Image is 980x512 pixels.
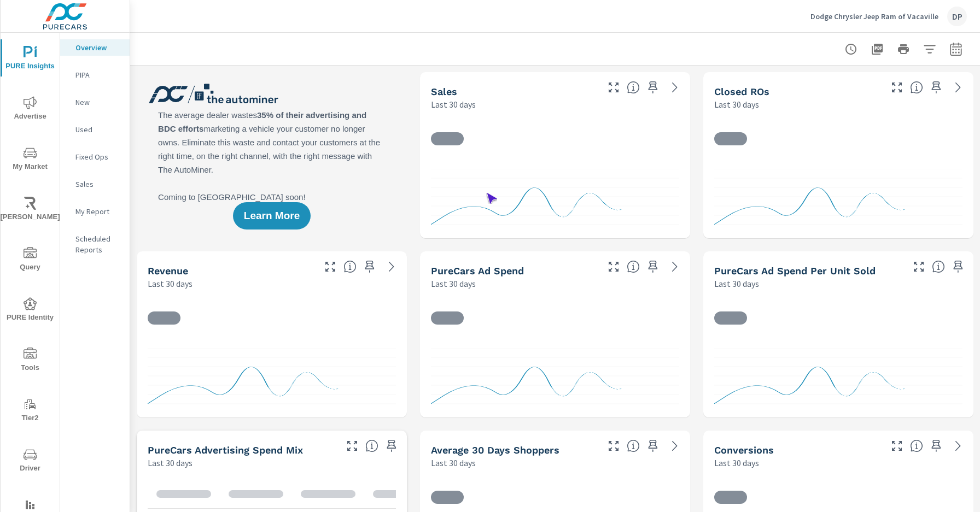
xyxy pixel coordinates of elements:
p: Last 30 days [431,277,476,290]
h5: Average 30 Days Shoppers [431,444,559,456]
div: My Report [60,203,130,220]
h5: Conversions [714,444,774,456]
button: Make Fullscreen [888,79,906,96]
button: Make Fullscreen [343,437,361,455]
a: See more details in report [666,258,684,275]
div: New [60,94,130,110]
p: Last 30 days [714,456,759,469]
p: Last 30 days [714,98,759,111]
div: Sales [60,176,130,192]
span: Learn More [244,211,300,221]
button: Make Fullscreen [888,437,906,455]
span: Save this to your personalized report [383,437,400,455]
p: Fixed Ops [75,151,121,162]
p: Last 30 days [714,277,759,290]
div: Fixed Ops [60,149,130,165]
p: Last 30 days [148,277,192,290]
p: New [75,97,121,108]
span: Save this to your personalized report [927,79,945,96]
p: Dodge Chrysler Jeep Ram of Vacaville [810,11,938,21]
span: Number of vehicles sold by the dealership over the selected date range. [Source: This data is sou... [627,81,640,94]
span: Average cost of advertising per each vehicle sold at the dealer over the selected date range. The... [932,260,945,273]
div: Scheduled Reports [60,231,130,258]
span: My Market [4,146,56,173]
button: Select Date Range [945,38,967,60]
p: Last 30 days [431,98,476,111]
span: Number of Repair Orders Closed by the selected dealership group over the selected time range. [So... [910,81,923,94]
span: Save this to your personalized report [644,79,662,96]
p: My Report [75,206,121,217]
h5: Revenue [148,265,188,276]
span: Save this to your personalized report [361,258,378,275]
button: "Export Report to PDF" [866,38,888,60]
h5: PureCars Advertising Spend Mix [148,444,303,456]
h5: Closed ROs [714,86,769,97]
button: Make Fullscreen [605,79,622,96]
button: Make Fullscreen [605,437,622,455]
span: Tools [4,348,56,374]
span: PURE Insights [4,46,56,73]
a: See more details in report [949,79,967,96]
button: Make Fullscreen [605,258,622,275]
span: The number of dealer-specified goals completed by a visitor. [Source: This data is provided by th... [910,439,923,452]
span: Total sales revenue over the selected date range. [Source: This data is sourced from the dealer’s... [343,260,357,273]
button: Learn More [233,202,311,229]
p: Sales [75,179,121,190]
a: See more details in report [949,437,967,455]
a: See more details in report [383,258,400,275]
p: Scheduled Reports [75,233,121,255]
span: Advertise [4,96,56,123]
h5: Sales [431,86,457,97]
p: Last 30 days [431,456,476,469]
span: A rolling 30 day total of daily Shoppers on the dealership website, averaged over the selected da... [627,439,640,452]
span: Query [4,247,56,274]
a: See more details in report [666,437,684,455]
span: Save this to your personalized report [949,258,967,275]
div: Overview [60,39,130,56]
p: Used [75,124,121,135]
h5: PureCars Ad Spend [431,265,524,276]
button: Print Report [892,38,914,60]
button: Make Fullscreen [322,258,339,275]
span: Save this to your personalized report [644,437,662,455]
button: Make Fullscreen [910,258,927,275]
p: Last 30 days [148,456,192,469]
span: This table looks at how you compare to the amount of budget you spend per channel as opposed to y... [365,439,378,452]
div: DP [947,7,967,26]
span: Tier2 [4,398,56,425]
span: PURE Identity [4,297,56,324]
span: Save this to your personalized report [927,437,945,455]
span: Driver [4,448,56,475]
p: Overview [75,42,121,53]
button: Apply Filters [919,38,941,60]
span: [PERSON_NAME] [4,197,56,223]
h5: PureCars Ad Spend Per Unit Sold [714,265,876,276]
div: Used [60,121,130,138]
a: See more details in report [666,79,684,96]
div: PIPA [60,67,130,83]
p: PIPA [75,69,121,80]
span: Total cost of media for all PureCars channels for the selected dealership group over the selected... [627,260,640,273]
span: Save this to your personalized report [644,258,662,275]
